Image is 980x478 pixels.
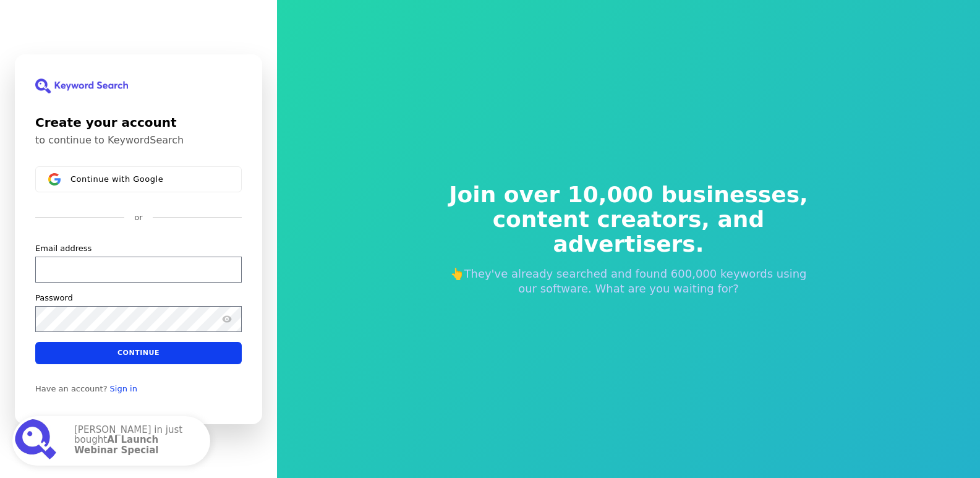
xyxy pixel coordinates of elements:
[74,425,198,458] p: [PERSON_NAME] in just bought
[74,434,159,456] strong: AI Launch Webinar Special
[441,267,817,296] p: 👆They've already searched and found 600,000 keywords using our software. What are you waiting for?
[35,166,242,192] button: Sign in with GoogleContinue with Google
[110,383,137,393] a: Sign in
[70,174,163,184] span: Continue with Google
[134,212,142,223] p: or
[35,134,242,147] p: to continue to KeywordSearch
[35,79,128,93] img: KeywordSearch
[441,207,817,257] span: content creators, and advertisers.
[441,182,817,207] span: Join over 10,000 businesses,
[35,292,73,303] label: Password
[35,341,242,364] button: Continue
[35,383,108,393] span: Have an account?
[219,311,234,326] button: Show password
[15,419,59,463] img: AI Launch Webinar Special
[35,113,242,132] h1: Create your account
[35,242,92,254] label: Email address
[48,173,61,186] img: Sign in with Google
